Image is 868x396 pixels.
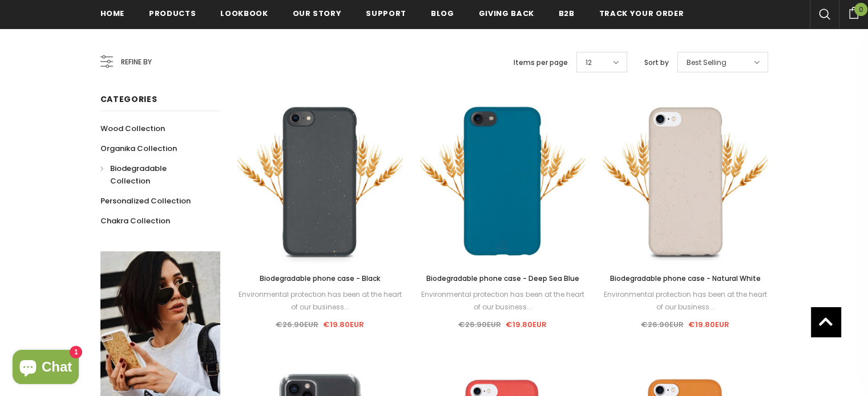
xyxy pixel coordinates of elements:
span: Home [100,8,125,19]
span: 12 [586,57,592,68]
span: €26.90EUR [641,319,684,330]
span: €26.90EUR [458,319,501,330]
span: Organika Collection [100,143,177,154]
span: Personalized Collection [100,195,191,206]
span: Refine by [121,56,152,68]
label: Items per page [514,57,568,68]
a: Organika Collection [100,138,177,158]
a: Wood Collection [100,119,165,138]
span: Best Selling [687,57,726,68]
a: Biodegradable phone case - Deep Sea Blue [420,272,586,285]
span: Our Story [293,8,342,19]
span: Biodegradable Collection [110,163,167,186]
a: 0 [839,5,868,19]
span: Wood Collection [100,123,165,134]
span: Giving back [479,8,534,19]
span: €19.80EUR [506,319,547,330]
div: Environmental protection has been at the heart of our business... [420,288,586,313]
span: Lookbook [220,8,268,19]
a: Biodegradable Collection [100,158,208,191]
div: Environmental protection has been at the heart of our business... [237,288,403,313]
span: €19.80EUR [688,319,729,330]
span: Blog [431,8,454,19]
span: Biodegradable phone case - Black [260,273,380,283]
span: Products [149,8,196,19]
a: Personalized Collection [100,191,191,211]
span: €26.90EUR [276,319,318,330]
span: Track your order [599,8,684,19]
span: B2B [559,8,575,19]
span: 0 [854,3,867,16]
span: Categories [100,93,158,105]
a: Biodegradable phone case - Natural White [603,272,768,285]
div: Environmental protection has been at the heart of our business... [603,288,768,313]
span: Biodegradable phone case - Deep Sea Blue [426,273,579,283]
span: Biodegradable phone case - Natural White [609,273,760,283]
span: €19.80EUR [323,319,364,330]
label: Sort by [644,57,669,68]
span: Chakra Collection [100,215,170,226]
a: Chakra Collection [100,211,170,231]
span: support [366,8,406,19]
a: Biodegradable phone case - Black [237,272,403,285]
inbox-online-store-chat: Shopify online store chat [9,350,82,387]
